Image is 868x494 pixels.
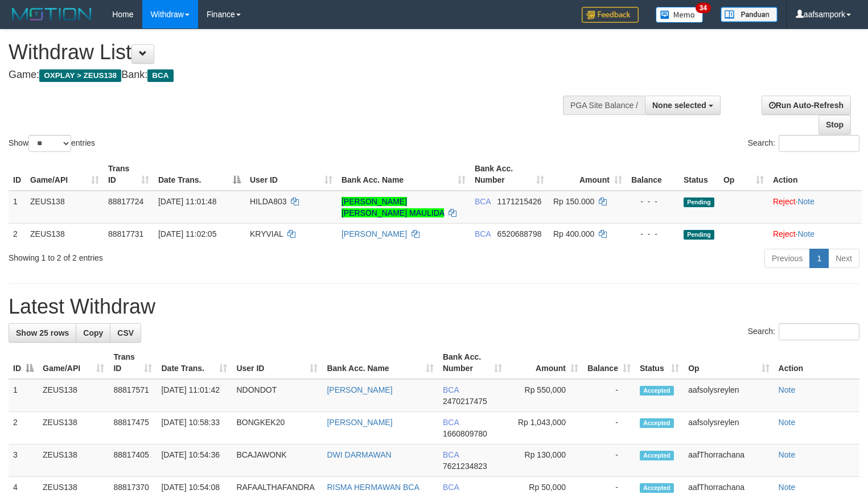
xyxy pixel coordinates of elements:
td: NDONDOT [232,379,322,412]
span: BCA [443,385,459,394]
img: Button%20Memo.svg [656,7,704,23]
th: ID: activate to sort column descending [9,347,38,379]
span: Pending [684,230,714,240]
span: Rp 400.000 [553,229,594,238]
td: - [583,379,635,412]
span: BCA [443,418,459,427]
th: User ID: activate to sort column ascending [245,158,337,191]
th: Date Trans.: activate to sort column descending [154,158,245,191]
span: BCA [443,483,459,492]
td: · [768,223,862,244]
td: ZEUS138 [38,379,109,412]
span: HILDA803 [250,197,287,206]
span: OXPLAY > ZEUS138 [39,69,121,82]
td: Rp 130,000 [507,444,583,477]
a: DWI DARMAWAN [327,450,391,459]
a: Note [797,229,814,238]
div: - - - [631,228,674,240]
span: [DATE] 11:02:05 [158,229,216,238]
span: 34 [696,3,711,13]
th: Trans ID: activate to sort column ascending [104,158,154,191]
button: None selected [645,96,721,115]
td: Rp 1,043,000 [507,412,583,444]
td: 2 [9,223,26,244]
span: [DATE] 11:01:48 [158,197,216,206]
h1: Withdraw List [9,41,567,64]
span: Rp 150.000 [553,197,594,206]
a: [PERSON_NAME] [PERSON_NAME] MAULIDA [342,197,445,217]
select: Showentries [28,135,71,152]
a: 1 [809,249,829,268]
td: BONGKEK20 [232,412,322,444]
a: Reject [773,229,796,238]
td: - [583,444,635,477]
a: Reject [773,197,796,206]
a: Note [797,197,814,206]
td: ZEUS138 [26,191,104,224]
span: BCA [147,69,173,82]
a: Show 25 rows [9,323,76,343]
th: Status [679,158,719,191]
a: [PERSON_NAME] [327,418,392,427]
a: CSV [110,323,141,343]
td: 1 [9,191,26,224]
span: CSV [117,328,134,337]
a: Note [779,418,796,427]
span: KRYVIAL [250,229,283,238]
span: Pending [684,197,714,207]
th: Balance [627,158,679,191]
h1: Latest Withdraw [9,295,859,318]
td: · [768,191,862,224]
a: Next [828,249,859,268]
th: Bank Acc. Number: activate to sort column ascending [470,158,549,191]
label: Show entries [9,135,95,152]
span: 88817724 [108,197,143,206]
span: Copy 7621234823 to clipboard [443,462,487,471]
td: 88817405 [109,444,157,477]
a: Copy [76,323,110,343]
th: Game/API: activate to sort column ascending [26,158,104,191]
td: 1 [9,379,38,412]
input: Search: [779,135,859,152]
th: Date Trans.: activate to sort column ascending [157,347,232,379]
span: BCA [475,197,491,206]
a: Stop [818,115,851,134]
th: Status: activate to sort column ascending [635,347,684,379]
td: aafsolysreylen [684,379,774,412]
th: Trans ID: activate to sort column ascending [109,347,157,379]
td: 88817571 [109,379,157,412]
span: Copy 6520688798 to clipboard [497,229,542,238]
div: PGA Site Balance / [563,96,645,115]
span: Copy 1171215426 to clipboard [497,197,542,206]
th: Amount: activate to sort column ascending [549,158,627,191]
td: 88817475 [109,412,157,444]
a: Run Auto-Refresh [762,96,851,115]
a: Previous [764,249,810,268]
td: aafsolysreylen [684,412,774,444]
a: Note [779,483,796,492]
span: Accepted [640,386,674,396]
span: Accepted [640,451,674,460]
th: Op: activate to sort column ascending [684,347,774,379]
td: BCAJAWONK [232,444,322,477]
td: ZEUS138 [38,444,109,477]
span: Copy 1660809780 to clipboard [443,429,487,438]
th: Game/API: activate to sort column ascending [38,347,109,379]
span: Show 25 rows [16,328,69,337]
h4: Game: Bank: [9,69,567,81]
span: BCA [443,450,459,459]
span: 88817731 [108,229,143,238]
span: Accepted [640,483,674,493]
label: Search: [748,323,859,340]
td: [DATE] 10:54:36 [157,444,232,477]
a: Note [779,450,796,459]
td: [DATE] 10:58:33 [157,412,232,444]
div: - - - [631,196,674,207]
td: 2 [9,412,38,444]
th: Bank Acc. Name: activate to sort column ascending [322,347,438,379]
img: Feedback.jpg [582,7,639,23]
label: Search: [748,135,859,152]
a: [PERSON_NAME] [342,229,407,238]
th: ID [9,158,26,191]
th: Balance: activate to sort column ascending [583,347,635,379]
